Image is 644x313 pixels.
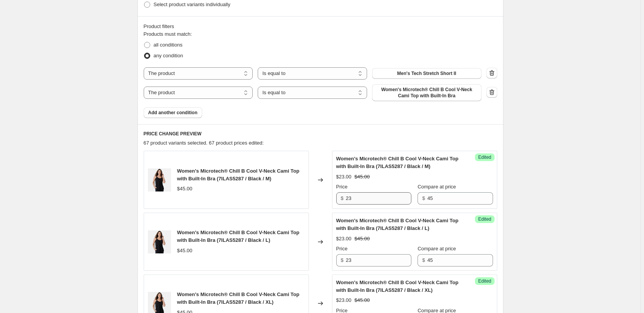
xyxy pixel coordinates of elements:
[478,154,491,160] span: Edited
[336,235,352,243] div: $23.00
[148,168,171,191] img: 7ILAS4287BLACK_2312_SS24-005_80x.jpg
[372,84,481,101] button: Women's Microtech® Chill B Cool V-Neck Cami Top with Built-In Bra
[341,257,344,263] span: $
[336,156,459,169] span: Women's Microtech® Chill B Cool V-Neck Cami Top with Built-In Bra (7ILAS5287 / Black / M)
[354,173,370,181] strike: $45.00
[144,107,202,118] button: Add another condition
[148,110,198,116] span: Add another condition
[377,87,477,99] span: Women's Microtech® Chill B Cool V-Neck Cami Top with Built-In Bra
[144,140,264,146] span: 67 product variants selected. 67 product prices edited:
[154,42,183,48] span: all conditions
[478,216,491,222] span: Edited
[354,296,370,304] strike: $45.00
[418,184,456,190] span: Compare at price
[341,195,344,201] span: $
[354,235,370,243] strike: $45.00
[336,280,459,293] span: Women's Microtech® Chill B Cool V-Neck Cami Top with Built-In Bra (7ILAS5287 / Black / XL)
[336,246,348,251] span: Price
[478,278,491,284] span: Edited
[154,2,230,7] span: Select product variants individually
[177,185,193,193] div: $45.00
[144,23,497,30] div: Product filters
[336,218,459,231] span: Women's Microtech® Chill B Cool V-Neck Cami Top with Built-In Bra (7ILAS5287 / Black / L)
[144,131,497,137] h6: PRICE CHANGE PREVIEW
[422,195,425,201] span: $
[144,31,192,37] span: Products must match:
[177,247,193,255] div: $45.00
[397,70,456,77] span: Men's Tech Stretch Short II
[336,296,352,304] div: $23.00
[148,230,171,253] img: 7ILAS4287BLACK_2312_SS24-005_80x.jpg
[177,230,300,243] span: Women's Microtech® Chill B Cool V-Neck Cami Top with Built-In Bra (7ILAS5287 / Black / L)
[177,291,300,305] span: Women's Microtech® Chill B Cool V-Neck Cami Top with Built-In Bra (7ILAS5287 / Black / XL)
[418,246,456,251] span: Compare at price
[177,168,300,181] span: Women's Microtech® Chill B Cool V-Neck Cami Top with Built-In Bra (7ILAS5287 / Black / M)
[336,173,352,181] div: $23.00
[154,53,183,58] span: any condition
[336,184,348,190] span: Price
[372,68,481,79] button: Men's Tech Stretch Short II
[422,257,425,263] span: $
